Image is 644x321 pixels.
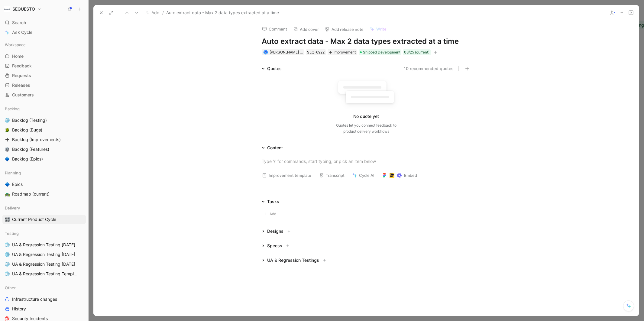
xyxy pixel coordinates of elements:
button: Embed [380,171,420,180]
img: ➕ [5,137,10,142]
button: Add cover [290,25,322,34]
span: Backlog (Bugs) [12,127,42,133]
img: 🌐 [5,262,10,267]
span: Planning [5,170,21,176]
span: / [162,9,164,16]
img: 🌐 [5,271,10,276]
button: 🌐 [4,117,11,124]
img: ➕ [329,50,332,54]
button: 🔷 [4,155,11,163]
a: Feedback [2,61,86,70]
button: 🛣️ [4,190,11,198]
span: Roadmap (current) [12,191,50,197]
div: Quotes [259,65,284,72]
a: Requests [2,71,86,80]
span: Search [12,19,26,26]
span: UA & Regression Testing [DATE] [12,242,75,248]
a: 🔷Epics [2,180,86,189]
div: Designs [259,228,295,235]
button: 🎛️ [4,216,11,223]
a: 🌐UA & Regression Testing [DATE] [2,250,86,259]
div: Planning [2,168,86,177]
a: Releases [2,81,86,90]
span: History [12,306,26,312]
a: ⚙️Backlog (Features) [2,145,86,154]
span: Backlog (Testing) [12,117,47,123]
span: Workspace [5,42,26,48]
img: 🎛️ [5,217,10,222]
div: Improvement [329,49,356,55]
button: 🔷 [4,181,11,188]
a: Ask Cycle [2,28,86,37]
button: Add [262,210,281,218]
span: Ask Cycle [12,29,32,36]
div: Specss [259,242,294,249]
span: Releases [12,82,30,88]
button: 🌐 [4,261,11,268]
div: UA & Regression Testings [267,257,319,264]
div: Tasks [259,198,282,205]
button: 🪲 [4,126,11,134]
img: 🪲 [5,128,10,132]
img: 🔷 [5,157,10,161]
img: SEQUESTO [4,6,10,12]
img: 🛣️ [5,192,10,196]
span: Feedback [12,63,32,69]
span: Testing [5,230,19,236]
img: 🔷 [5,182,10,187]
span: Backlog [5,106,20,112]
span: Delivery [5,205,20,211]
div: Content [267,144,283,151]
div: Workspace [2,40,86,49]
button: Transcript [316,171,347,180]
span: Add [270,211,278,217]
img: 🌐 [5,242,10,247]
span: Backlog (Features) [12,146,49,152]
button: 🌐 [4,270,11,277]
span: Home [12,53,24,59]
span: Requests [12,73,31,79]
button: 🌐 [4,241,11,248]
span: UA & Regression Testing Template [12,271,78,277]
button: Comment [259,25,290,33]
div: UA & Regression Testings [259,257,331,264]
div: Delivery [2,203,86,212]
button: SEQUESTOSEQUESTO [2,5,43,13]
span: Backlog (Improvements) [12,137,61,143]
span: Write [376,26,387,32]
span: [PERSON_NAME] t'Serstevens [270,50,321,54]
div: Tasks [267,198,279,205]
span: Current Product Cycle [12,216,56,222]
img: avatar [264,51,267,54]
div: Delivery🎛️Current Product Cycle [2,203,86,224]
button: ⚙️ [4,146,11,153]
a: ➕Backlog (Improvements) [2,135,86,144]
button: Add [144,9,161,16]
a: 🌐UA & Regression Testing [DATE] [2,240,86,249]
a: Home [2,52,86,61]
h1: SEQUESTO [12,6,35,12]
button: Improvement template [259,171,314,180]
span: Other [5,285,16,291]
div: Quotes [267,65,282,72]
span: Shipped Development [363,49,400,55]
div: Testing🌐UA & Regression Testing [DATE]🌐UA & Regression Testing [DATE]🌐UA & Regression Testing [DA... [2,229,86,278]
div: Other [2,283,86,292]
button: Add release note [322,25,366,34]
img: 🌐 [5,118,10,123]
h1: Auto extract data - Max 2 data types extracted at a time [262,37,471,46]
a: 🪲Backlog (Bugs) [2,125,86,135]
button: Cycle AI [350,171,377,180]
a: 🌐UA & Regression Testing Template [2,269,86,278]
div: SEQ-6922 [307,49,325,55]
div: Search [2,18,86,27]
div: Content [259,144,285,151]
img: 🌐 [5,252,10,257]
div: Shipped Development [359,49,401,55]
div: Quotes let you connect feedback to product delivery workflows [336,122,396,135]
a: History [2,304,86,313]
span: Infrastructure changes [12,296,57,302]
span: Auto extract data - Max 2 data types extracted at a time [166,9,279,16]
span: UA & Regression Testing [DATE] [12,261,75,267]
div: Specss [267,242,282,249]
